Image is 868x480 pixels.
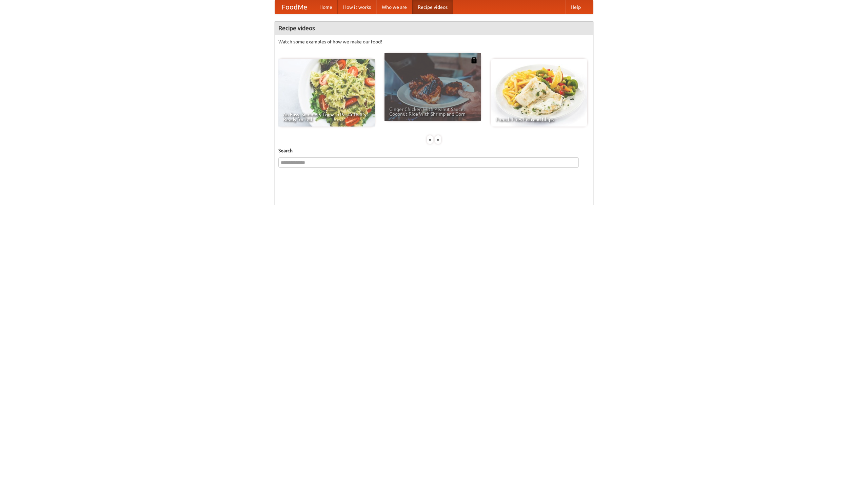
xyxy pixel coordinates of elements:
[496,117,583,122] span: French Fries Fish and Chips
[435,135,441,144] div: »
[491,59,587,127] a: French Fries Fish and Chips
[427,135,433,144] div: «
[278,147,590,154] h5: Search
[376,0,412,14] a: Who we are
[412,0,453,14] a: Recipe videos
[278,59,375,127] a: An Easy, Summery Tomato Pasta That's Ready for Fall
[275,21,593,35] h4: Recipe videos
[283,112,370,122] span: An Easy, Summery Tomato Pasta That's Ready for Fall
[314,0,338,14] a: Home
[471,57,477,63] img: 483408.png
[565,0,586,14] a: Help
[338,0,376,14] a: How it works
[275,0,314,14] a: FoodMe
[278,38,590,45] p: Watch some examples of how we make our food!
